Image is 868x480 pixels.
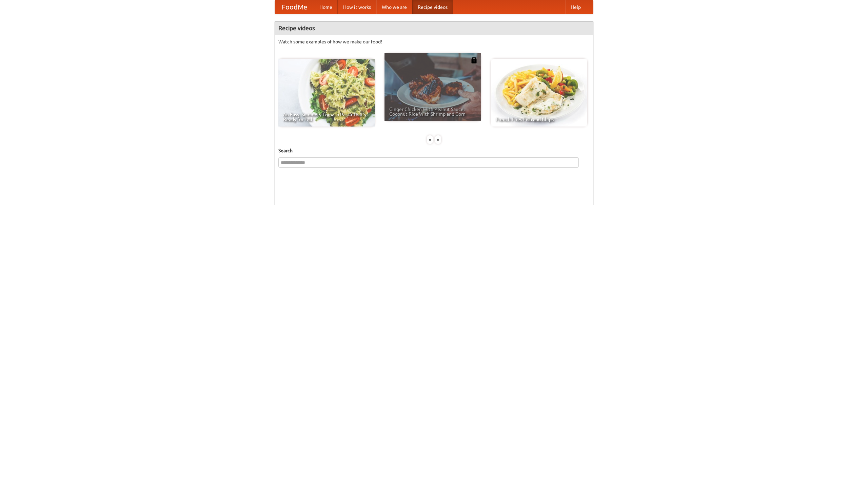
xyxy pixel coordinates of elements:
[314,0,338,14] a: Home
[565,0,586,14] a: Help
[275,0,314,14] a: FoodMe
[471,57,477,63] img: 483408.png
[376,0,412,14] a: Who we are
[427,135,433,144] div: «
[278,59,375,127] a: An Easy, Summery Tomato Pasta That's Ready for Fall
[496,117,583,122] span: French Fries Fish and Chips
[412,0,453,14] a: Recipe videos
[435,135,441,144] div: »
[491,59,587,127] a: French Fries Fish and Chips
[278,38,590,45] p: Watch some examples of how we make our food!
[275,21,593,35] h4: Recipe videos
[338,0,376,14] a: How it works
[283,112,370,122] span: An Easy, Summery Tomato Pasta That's Ready for Fall
[278,147,590,154] h5: Search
